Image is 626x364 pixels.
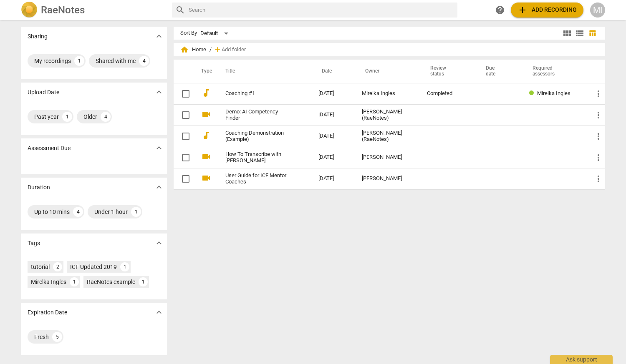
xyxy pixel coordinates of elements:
div: 1 [131,207,141,217]
div: Shared with me [96,57,136,65]
button: Show more [153,30,165,43]
span: Review status: completed [529,90,537,96]
span: expand_more [154,31,164,41]
div: 4 [139,56,149,66]
span: Add folder [222,47,246,53]
span: view_module [562,28,572,38]
p: Upload Date [28,88,59,97]
th: Type [194,60,215,83]
td: [DATE] [312,83,355,104]
a: LogoRaeNotes [21,2,165,18]
p: Sharing [28,32,48,41]
td: [DATE] [312,104,355,126]
th: Due date [476,60,523,83]
p: Expiration Date [28,308,67,317]
span: more_vert [593,131,603,141]
button: Tile view [561,27,573,40]
a: Demo: AI Competency Finder [225,109,288,121]
button: List view [573,27,586,40]
div: 1 [139,277,148,286]
span: add [517,5,528,15]
span: more_vert [593,174,603,184]
div: [PERSON_NAME] (RaeNotes) [362,130,414,143]
span: videocam [201,109,211,119]
div: Mirelka Ingles [362,90,414,97]
div: Older [83,113,97,121]
span: expand_more [154,307,164,317]
span: view_list [575,28,585,38]
span: more_vert [593,110,603,120]
span: audiotrack [201,131,211,141]
td: [DATE] [312,147,355,168]
div: 1 [62,112,72,122]
span: expand_more [154,182,164,192]
a: Help [492,3,507,18]
div: 4 [73,207,83,217]
p: Tags [28,239,40,248]
div: Fresh [34,333,49,341]
span: Add recording [517,5,577,15]
button: Show more [153,181,165,193]
th: Owner [355,60,420,83]
div: 4 [101,112,111,122]
span: home [180,45,189,54]
th: Title [215,60,312,83]
span: Mirelka Ingles [537,90,570,96]
span: expand_more [154,87,164,97]
div: Under 1 hour [94,208,128,216]
div: Sort By [180,30,197,36]
th: Required assessors [523,60,587,83]
div: tutorial [31,263,50,271]
span: add [213,45,222,54]
p: Assessment Due [28,144,71,153]
a: How To Transcribe with [PERSON_NAME] [225,151,288,164]
span: expand_more [154,143,164,153]
div: Default [200,27,231,40]
div: [PERSON_NAME] [362,154,414,161]
span: search [175,5,185,15]
div: Mirelka Ingles [31,278,66,286]
span: more_vert [593,153,603,163]
td: [DATE] [312,168,355,189]
div: [PERSON_NAME] [362,176,414,182]
div: Completed [427,90,469,97]
p: Duration [28,183,50,192]
button: Show more [153,237,165,249]
button: Show more [153,86,165,98]
button: Show more [153,142,165,154]
input: Search [189,3,454,17]
h2: RaeNotes [41,4,85,16]
td: [DATE] [312,126,355,147]
span: Home [180,45,206,54]
div: Past year [34,113,59,121]
span: help [495,5,505,15]
div: 2 [53,262,62,271]
div: 5 [52,332,62,342]
button: Upload [511,3,583,18]
button: Table view [586,27,598,40]
div: Up to 10 mins [34,208,70,216]
a: Coaching Demonstration (Example) [225,130,288,143]
span: / [210,47,212,53]
button: MI [590,3,605,18]
span: expand_more [154,238,164,248]
div: RaeNotes example [87,278,135,286]
span: more_vert [593,89,603,99]
div: [PERSON_NAME] (RaeNotes) [362,109,414,121]
span: videocam [201,152,211,162]
a: User Guide for ICF Mentor Coaches [225,173,288,185]
div: 1 [74,56,84,66]
th: Review status [420,60,476,83]
div: ICF Updated 2019 [70,263,117,271]
span: table_chart [588,29,596,37]
th: Date [312,60,355,83]
div: My recordings [34,57,71,65]
button: Show more [153,306,165,319]
img: Logo [21,2,38,18]
a: Coaching #1 [225,90,288,97]
span: audiotrack [201,88,211,98]
div: 1 [120,262,129,271]
span: videocam [201,173,211,183]
div: Ask support [550,355,613,364]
